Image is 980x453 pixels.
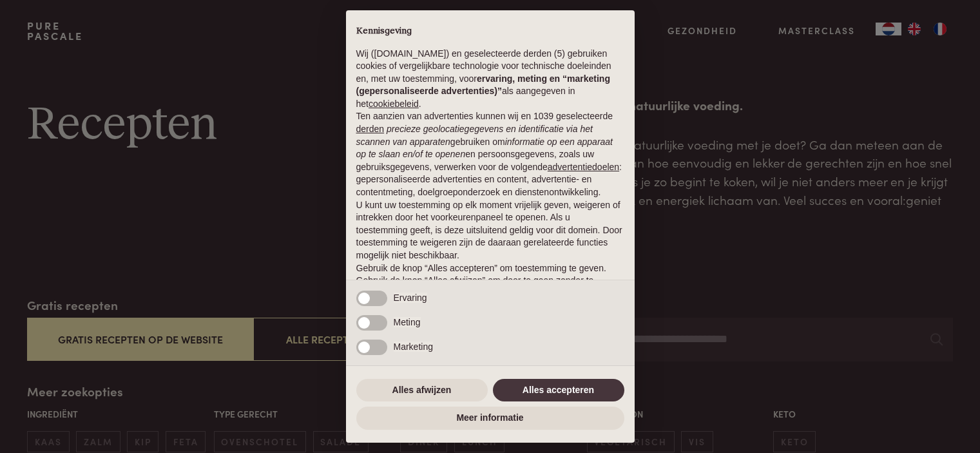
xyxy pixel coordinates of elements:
[356,199,624,262] p: U kunt uw toestemming op elk moment vrijelijk geven, weigeren of intrekken door het voorkeurenpan...
[356,407,624,430] button: Meer informatie
[356,379,488,402] button: Alles afwijzen
[356,124,593,147] em: precieze geolocatiegegevens en identificatie via het scannen van apparaten
[548,161,619,174] button: advertentiedoelen
[356,110,624,198] p: Ten aanzien van advertenties kunnen wij en 1039 geselecteerde gebruiken om en persoonsgegevens, z...
[356,73,610,97] strong: ervaring, meting en “marketing (gepersonaliseerde advertenties)”
[493,379,624,402] button: Alles accepteren
[356,137,613,160] em: informatie op een apparaat op te slaan en/of te openen
[394,293,427,303] span: Ervaring
[356,262,624,300] p: Gebruik de knop “Alles accepteren” om toestemming te geven. Gebruik de knop “Alles afwijzen” om d...
[394,317,421,327] span: Meting
[356,123,385,136] button: derden
[369,99,419,109] a: cookiebeleid
[356,26,624,37] h2: Kennisgeving
[356,48,624,111] p: Wij ([DOMAIN_NAME]) en geselecteerde derden (5) gebruiken cookies of vergelijkbare technologie vo...
[394,342,433,352] span: Marketing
